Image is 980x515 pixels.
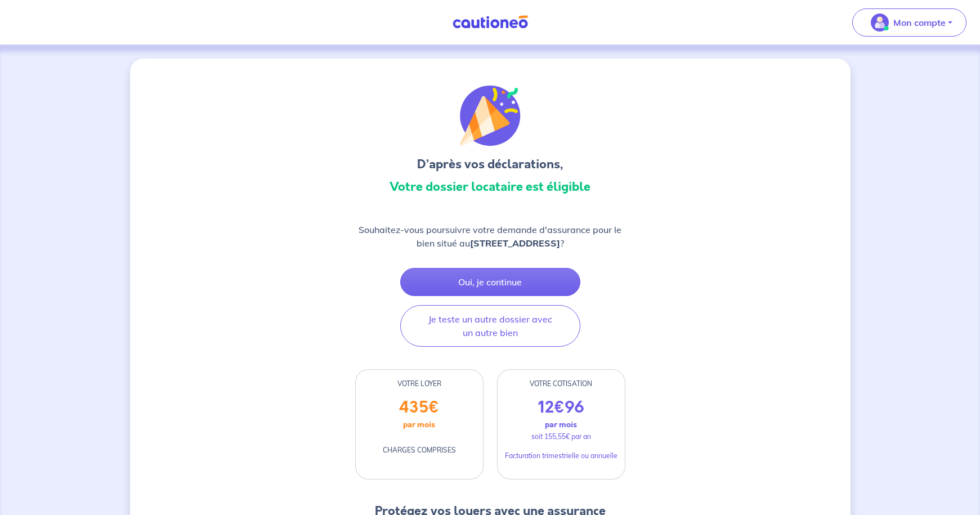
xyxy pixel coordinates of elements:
div: VOTRE LOYER [356,379,483,389]
p: soit 155,55€ par an [531,432,591,442]
span: € [554,396,565,419]
strong: [STREET_ADDRESS] [470,238,560,249]
div: VOTRE COTISATION [498,379,625,389]
p: CHARGES COMPRISES [383,445,456,455]
img: illu_congratulation.svg [460,86,521,146]
img: illu_account_valid_menu.svg [871,14,889,32]
p: par mois [403,417,435,432]
p: 435 € [399,398,439,417]
h3: Votre dossier locataire est éligible [355,178,625,196]
button: Je teste un autre dossier avec un autre bien [400,305,580,347]
p: par mois [545,417,577,432]
span: 96 [565,396,584,419]
p: Souhaitez-vous poursuivre votre demande d'assurance pour le bien situé au ? [355,223,625,250]
button: Oui, je continue [400,268,580,296]
img: Cautioneo [448,15,532,29]
h3: D’après vos déclarations, [355,155,625,173]
p: 12 [538,398,584,417]
p: Facturation trimestrielle ou annuelle [505,451,617,461]
button: illu_account_valid_menu.svgMon compte [852,8,966,37]
p: Mon compte [893,16,946,29]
